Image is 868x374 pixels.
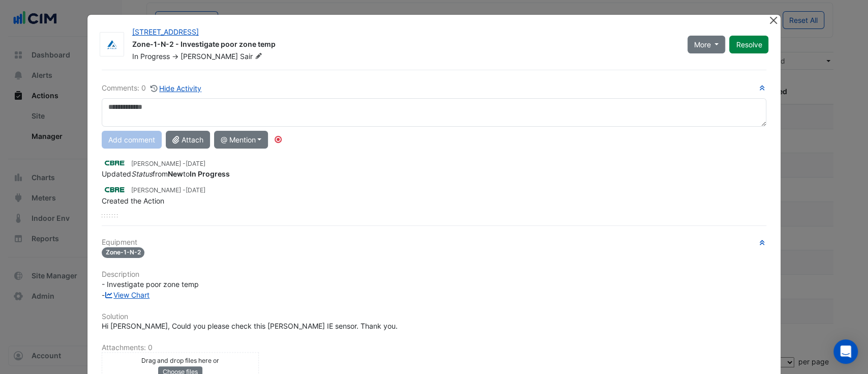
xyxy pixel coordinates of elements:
h6: Equipment [102,238,767,247]
small: [PERSON_NAME] - [131,159,205,168]
span: Sair [240,51,264,62]
h6: Attachments: 0 [102,343,767,352]
span: -> [172,52,178,61]
div: Comments: 0 [102,82,202,94]
small: [PERSON_NAME] - [131,186,205,195]
h6: Description [102,270,767,279]
strong: New [168,169,183,178]
button: More [687,36,726,53]
div: Zone-1-N-2 - Investigate poor zone temp [132,39,675,51]
span: [PERSON_NAME] [181,52,238,61]
button: @ Mention [214,131,268,149]
div: Tooltip anchor [274,135,283,144]
span: 2025-10-01 11:29:02 [186,186,205,194]
img: Airmaster Australia [100,40,124,50]
strong: In Progress [190,169,230,178]
span: More [694,39,711,50]
h6: Solution [102,312,767,321]
button: Resolve [729,36,768,53]
button: Hide Activity [150,82,202,94]
span: - Investigate poor zone temp - [102,280,199,299]
em: Status [131,169,153,178]
button: Close [768,15,779,25]
span: 2025-10-01 11:29:27 [186,160,205,167]
img: CBRE Charter Hall [102,157,127,168]
span: Updated from to [102,169,230,178]
small: Drag and drop files here or [141,357,219,364]
a: [STREET_ADDRESS] [132,27,199,36]
span: Hi [PERSON_NAME], Could you please check this [PERSON_NAME] IE sensor. Thank you. [102,322,398,330]
span: Zone-1-N-2 [102,247,145,258]
span: Created the Action [102,196,164,205]
a: View Chart [105,291,150,299]
span: In Progress [132,52,170,61]
button: Attach [166,131,210,149]
img: CBRE Charter Hall [102,184,127,195]
div: Open Intercom Messenger [833,339,858,364]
